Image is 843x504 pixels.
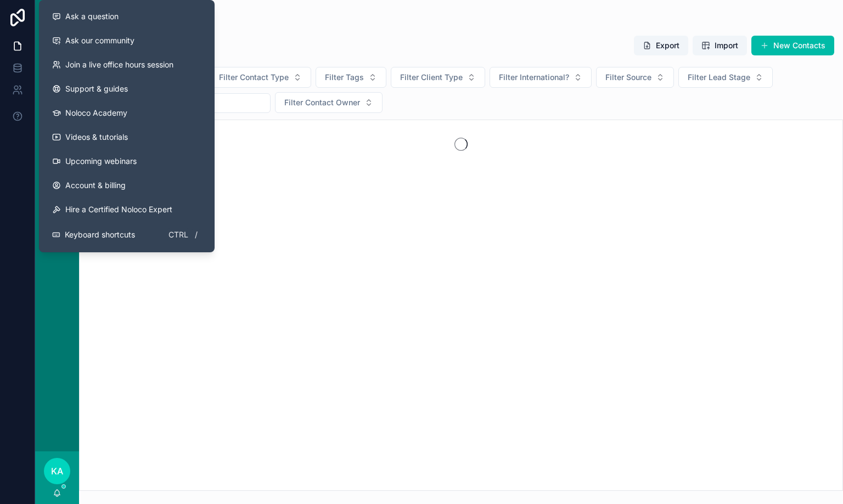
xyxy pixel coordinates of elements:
span: Support & guides [65,83,128,94]
button: Select Button [596,67,674,88]
button: Keyboard shortcutsCtrl/ [43,222,210,248]
span: Filter Contact Type [219,72,289,83]
button: Hire a Certified Noloco Expert [43,197,210,222]
span: Upcoming webinars [65,156,137,167]
a: Noloco Academy [43,101,210,125]
span: Filter International? [499,72,569,83]
button: Select Button [490,67,592,88]
span: / [192,230,200,239]
a: Join a live office hours session [43,53,210,77]
a: Account & billing [43,173,210,197]
span: Ctrl [167,228,189,241]
span: Filter Source [605,72,651,83]
span: Ask our community [65,35,134,46]
button: New Contacts [751,36,834,55]
span: Filter Client Type [400,72,463,83]
a: Videos & tutorials [43,125,210,149]
span: Import [715,40,738,51]
button: Export [634,36,688,55]
button: Select Button [275,92,383,113]
span: Join a live office hours session [65,59,173,70]
span: Filter Lead Stage [688,72,750,83]
span: Videos & tutorials [65,132,128,143]
div: scrollable content [35,44,79,261]
button: Select Button [391,67,485,88]
a: Upcoming webinars [43,149,210,173]
a: Support & guides [43,77,210,101]
button: Select Button [678,67,773,88]
span: Ask a question [65,11,119,22]
span: Noloco Academy [65,107,127,118]
button: Import [693,36,747,55]
button: Ask a question [43,4,210,29]
span: Account & billing [65,180,126,191]
button: Select Button [316,67,386,88]
span: Keyboard shortcuts [65,229,135,240]
span: Hire a Certified Noloco Expert [65,204,172,215]
button: Select Button [210,67,311,88]
span: KA [51,465,63,478]
a: Ask our community [43,29,210,53]
span: Filter Tags [325,72,364,83]
span: Filter Contact Owner [284,97,360,108]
